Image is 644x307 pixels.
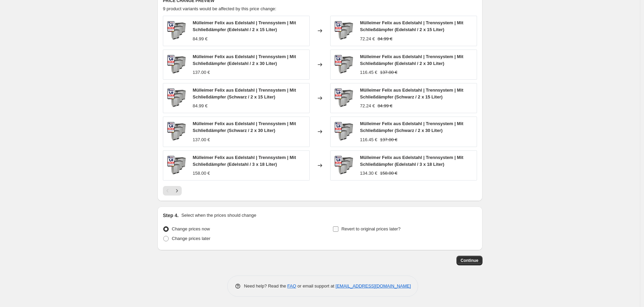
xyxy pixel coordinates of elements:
span: Mülleimer Felix aus Edelstahl | Trennsystem | Mit Schließdämpfer (Schwarz / 2 x 15 Liter) [360,88,463,99]
strike: 137.00 € [380,136,398,143]
span: Mülleimer Felix aus Edelstahl | Trennsystem | Mit Schließdämpfer (Edelstahl / 2 x 15 Liter) [360,20,463,32]
div: 72.24 € [360,36,375,42]
div: 134.30 € [360,170,377,177]
strike: 158.00 € [380,170,398,177]
span: Need help? Read the [244,283,287,289]
button: Continue [456,256,482,265]
div: 137.00 € [193,136,210,143]
span: Mülleimer Felix aus Edelstahl | Trennsystem | Mit Schließdämpfer (Edelstahl / 2 x 15 Liter) [193,20,296,32]
span: Mülleimer Felix aus Edelstahl | Trennsystem | Mit Schließdämpfer (Edelstahl / 3 x 18 Liter) [193,155,296,167]
span: Revert to original prices later? [342,226,401,231]
div: 84.99 € [193,36,207,42]
span: Mülleimer Felix aus Edelstahl | Trennsystem | Mit Schließdämpfer (Schwarz / 2 x 30 Liter) [360,121,463,133]
img: Muelleimer-Felix-in-3-Farben_1_80x.jpg [167,121,187,142]
strike: 137.00 € [380,69,398,76]
img: Muelleimer-Felix-in-3-Farben_1_80x.jpg [167,21,187,41]
span: Mülleimer Felix aus Edelstahl | Trennsystem | Mit Schließdämpfer (Edelstahl / 3 x 18 Liter) [360,155,463,167]
img: Muelleimer-Felix-in-3-Farben_1_80x.jpg [334,54,355,75]
img: Muelleimer-Felix-in-3-Farben_1_80x.jpg [334,21,355,41]
img: Muelleimer-Felix-in-3-Farben_1_80x.jpg [167,88,187,108]
div: 84.99 € [193,103,207,109]
span: Mülleimer Felix aus Edelstahl | Trennsystem | Mit Schließdämpfer (Edelstahl / 2 x 30 Liter) [360,54,463,66]
div: 116.45 € [360,69,377,76]
img: Muelleimer-Felix-in-3-Farben_1_80x.jpg [334,121,355,142]
span: Mülleimer Felix aus Edelstahl | Trennsystem | Mit Schließdämpfer (Schwarz / 2 x 30 Liter) [193,121,296,133]
img: Muelleimer-Felix-in-3-Farben_1_80x.jpg [334,88,355,108]
strike: 84.99 € [377,36,392,42]
div: 158.00 € [193,170,210,177]
span: Change prices later [172,236,210,241]
span: Mülleimer Felix aus Edelstahl | Trennsystem | Mit Schließdämpfer (Edelstahl / 2 x 30 Liter) [193,54,296,66]
span: Mülleimer Felix aus Edelstahl | Trennsystem | Mit Schließdämpfer (Schwarz / 2 x 15 Liter) [193,88,296,99]
p: Select when the prices should change [181,212,256,219]
span: Change prices now [172,226,210,231]
div: 137.00 € [193,69,210,76]
span: Continue [461,258,478,263]
h2: Step 4. [163,212,179,219]
span: or email support at [296,283,336,289]
div: 116.45 € [360,136,377,143]
div: 72.24 € [360,103,375,109]
button: Next [172,186,182,196]
img: Muelleimer-Felix-in-3-Farben_1_80x.jpg [334,155,355,176]
a: [EMAIL_ADDRESS][DOMAIN_NAME] [336,283,411,289]
a: FAQ [287,283,296,289]
nav: Pagination [163,186,182,196]
img: Muelleimer-Felix-in-3-Farben_1_80x.jpg [167,155,187,176]
strike: 84.99 € [377,103,392,109]
img: Muelleimer-Felix-in-3-Farben_1_80x.jpg [167,54,187,75]
span: 9 product variants would be affected by this price change: [163,6,276,11]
